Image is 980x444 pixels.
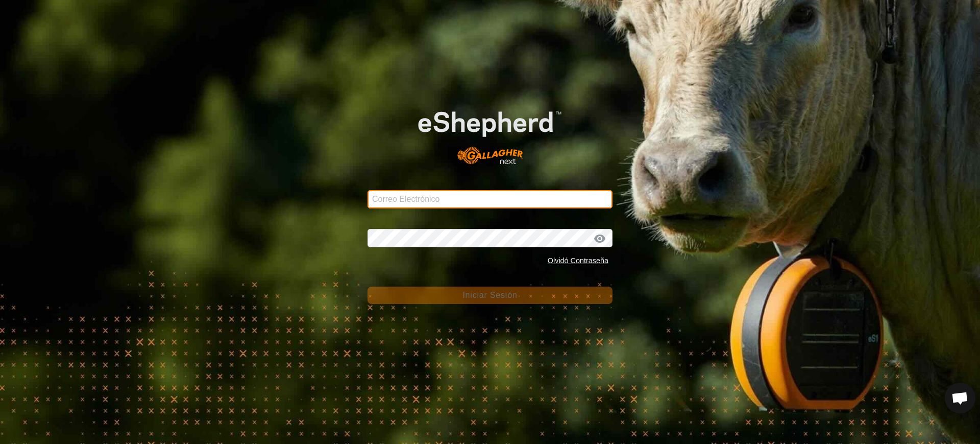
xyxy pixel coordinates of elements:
[945,383,975,413] div: Chat abierto
[462,291,517,299] span: Iniciar Sesión
[367,287,612,304] button: Iniciar Sesión
[367,190,612,208] input: Correo Electrónico
[392,91,588,175] img: Logo de eShepherd
[548,256,608,265] a: Olvidó Contraseña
